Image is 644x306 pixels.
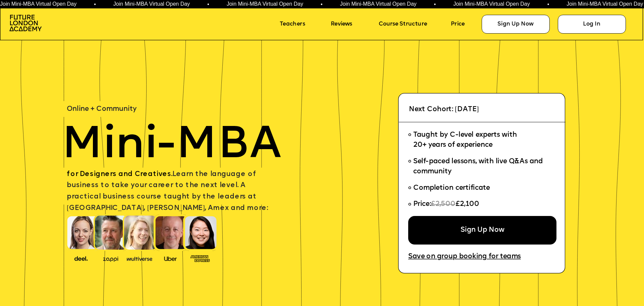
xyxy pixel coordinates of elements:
img: image-b2f1584c-cbf7-4a77-bbe0-f56ae6ee31f2.png [98,255,123,262]
span: Price: [413,201,431,208]
span: Next Cohort: [DATE] [409,106,479,113]
span: • [92,2,94,7]
span: Self-paced lessons, with live Q&As and community [413,158,545,175]
span: • [546,2,548,7]
span: Learn the language of business to take your career to the next level. A practical business course... [67,171,268,212]
span: • [432,2,434,7]
span: for Designers and Creatives. [67,171,172,178]
a: Price [451,18,476,31]
a: Reviews [331,18,365,31]
img: image-aac980e9-41de-4c2d-a048-f29dd30a0068.png [9,15,42,31]
span: • [206,2,208,7]
span: Mini-MBA [62,124,281,169]
img: image-b7d05013-d886-4065-8d38-3eca2af40620.png [124,254,155,262]
span: Online + Community [67,106,137,113]
span: • [319,2,321,7]
img: image-388f4489-9820-4c53-9b08-f7df0b8d4ae2.png [68,254,94,262]
span: £2,500 [431,201,455,208]
a: Teachers [280,18,320,31]
a: Course Structure [379,18,445,31]
span: £2,100 [455,201,479,208]
span: Completion certificate [413,185,490,192]
a: Save on group booking for teams [408,251,539,264]
span: Taught by C-level experts with 20+ years of experience [413,132,517,149]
